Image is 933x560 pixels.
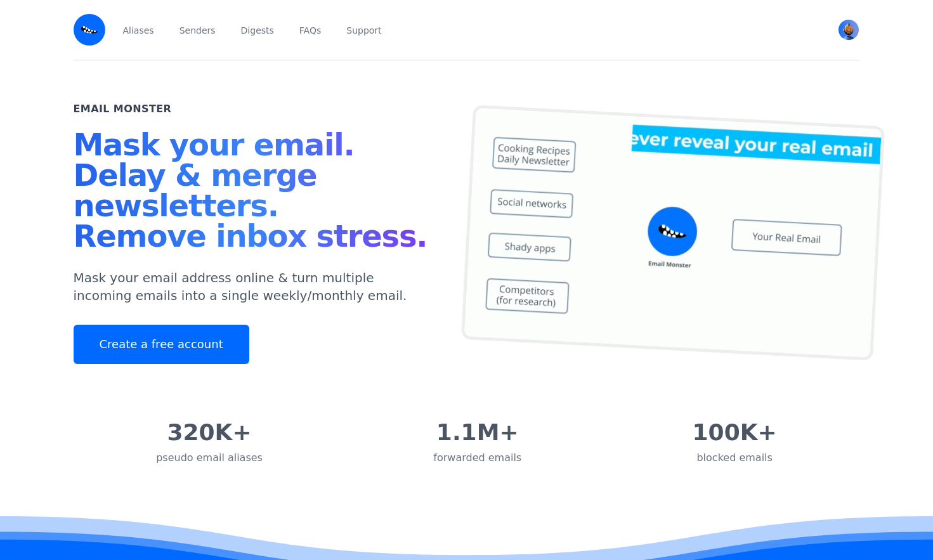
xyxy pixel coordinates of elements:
img: temp mail, free temporary mail, Temporary Email [460,105,884,361]
button: User menu [837,18,860,41]
img: Email Monster [74,14,105,46]
div: 1.1M+ [433,420,521,445]
img: brainmonkeys's Avatar [838,20,859,40]
h2: Email Monster [74,101,172,117]
div: forwarded emails [433,450,521,466]
div: blocked emails [693,450,777,466]
div: pseudo email aliases [156,450,263,466]
h1: Mask your email. Delay & merge newsletters. Remove inbox stress. [74,129,436,256]
a: Create a free account [74,325,249,364]
div: 320K+ [156,420,263,445]
p: Mask your email address online & turn multiple incoming emails into a single weekly/monthly email. [74,269,436,304]
div: 100K+ [693,420,777,445]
